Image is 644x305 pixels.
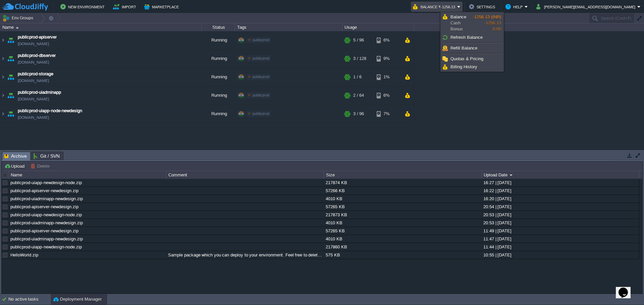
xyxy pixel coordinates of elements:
a: Refresh Balance [441,34,503,41]
span: Archive [4,152,27,160]
span: publicprod [253,56,269,60]
a: Quotas & Pricing [441,55,503,63]
span: publicprod [253,38,269,42]
span: [DOMAIN_NAME] [18,59,49,66]
a: publicprod-apiserver-newdesign.zip [10,204,78,209]
button: Import [113,3,138,11]
span: publicprod [253,75,269,79]
div: Usage [343,23,414,31]
div: 6% [377,86,398,104]
a: publicprod-uiapp-newdesign-node.zip [10,180,82,185]
button: Delete [31,163,52,169]
img: AMDAwAAAACH5BAEAAAAALAAAAAABAAEAAAICRAEAOw== [16,27,19,28]
div: 16:27 | [DATE] [482,179,639,186]
a: publicprod-uiapp-newdesign-node.zip [10,244,82,249]
div: 575 KB [324,251,481,259]
div: 3 / 128 [353,50,366,68]
a: Billing History [441,63,503,71]
span: -1256.13 0.00 [473,14,501,31]
img: AMDAwAAAACH5BAEAAAAALAAAAAABAAEAAAICRAEAOw== [6,50,15,68]
div: Name [9,171,166,179]
a: HelloWorld.zip [10,252,38,257]
img: CloudJiffy [2,3,48,11]
span: Refresh Balance [450,35,483,40]
img: AMDAwAAAACH5BAEAAAAALAAAAAABAAEAAAICRAEAOw== [0,31,6,49]
div: Upload Date [482,171,639,179]
img: AMDAwAAAACH5BAEAAAAALAAAAAABAAEAAAICRAEAOw== [6,68,15,86]
a: [DOMAIN_NAME] [18,41,49,47]
div: 9% [377,50,398,68]
a: [DOMAIN_NAME] [18,96,49,102]
div: Name [1,23,201,31]
a: publicprod-uiadminapp-newdesign.zip [10,196,83,201]
div: 10:55 | [DATE] [482,251,639,259]
div: 16:22 | [DATE] [482,187,639,195]
div: Running [202,31,235,49]
button: [PERSON_NAME][EMAIL_ADDRESS][DOMAIN_NAME] [536,3,637,11]
span: [DOMAIN_NAME] [18,77,49,84]
div: 1 / 6 [353,68,362,86]
img: AMDAwAAAACH5BAEAAAAALAAAAAABAAEAAAICRAEAOw== [6,105,15,123]
div: 11:49 | [DATE] [482,227,639,235]
div: Tags [235,23,342,31]
a: publicprod-uiadminapp-newdesign.zip [10,236,83,241]
span: publicprod [253,93,269,97]
a: Refill Balance [441,45,503,52]
div: 16:20 | [DATE] [482,195,639,203]
div: 5 / 96 [353,31,364,49]
div: 57266 KB [324,187,481,195]
button: Settings [469,3,497,11]
div: 57265 KB [324,203,481,211]
div: Running [202,68,235,86]
button: Deployment Manager [53,296,102,303]
div: 217874 KB [324,179,481,186]
div: 3 / 96 [353,105,364,123]
img: AMDAwAAAACH5BAEAAAAALAAAAAABAAEAAAICRAEAOw== [0,86,6,104]
div: 11:47 | [DATE] [482,235,639,243]
span: publicprod [253,111,269,116]
div: Comment [167,171,324,179]
img: AMDAwAAAACH5BAEAAAAALAAAAAABAAEAAAICRAEAOw== [6,31,15,49]
a: publicprod-dbserver [18,52,56,59]
a: publicprod-uiapp-newdesign-node.zip [10,212,82,217]
div: 2 / 64 [353,86,364,104]
a: BalanceCashBonus-1256.13 (INR)-1256.130.00 [441,13,503,33]
button: Env Groups [2,13,36,23]
div: 20:53 | [DATE] [482,211,639,219]
div: Status [202,23,235,31]
span: Git / SVN [34,152,60,160]
button: Help [505,3,525,11]
div: Size [324,171,481,179]
a: publicprod-storage [18,71,53,77]
iframe: chat widget [616,278,637,298]
span: -1256.13 (INR) [473,14,501,19]
button: New Environment [60,3,107,11]
span: Balance [450,14,466,19]
img: AMDAwAAAACH5BAEAAAAALAAAAAABAAEAAAICRAEAOw== [0,68,6,86]
div: Running [202,105,235,123]
a: publicprod-apiserver [18,34,57,41]
div: No active tasks [8,294,50,305]
div: Running [202,50,235,68]
div: Sample package which you can deploy to your environment. Feel free to delete and upload a package... [166,251,323,259]
a: publicprod-uiadminapp-newdesign.zip [10,220,83,225]
button: Upload [4,163,26,169]
a: publicprod-uiadminapp [18,89,61,96]
a: publicprod-apiserver-newdesign.zip [10,188,78,193]
span: publicprod-uiapp-node-newdesign [18,107,82,114]
a: publicprod-apiserver-newdesign.zip [10,228,78,233]
img: AMDAwAAAACH5BAEAAAAALAAAAAABAAEAAAICRAEAOw== [0,105,6,123]
div: 1% [377,68,398,86]
div: 4010 KB [324,219,481,227]
div: 217873 KB [324,211,481,219]
img: AMDAwAAAACH5BAEAAAAALAAAAAABAAEAAAICRAEAOw== [6,86,15,104]
div: 7% [377,105,398,123]
span: Refill Balance [450,46,477,51]
span: Quotas & Pricing [450,56,483,61]
span: Cash Bonus [450,14,473,32]
div: 20:53 | [DATE] [482,219,639,227]
div: 20:54 | [DATE] [482,203,639,211]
